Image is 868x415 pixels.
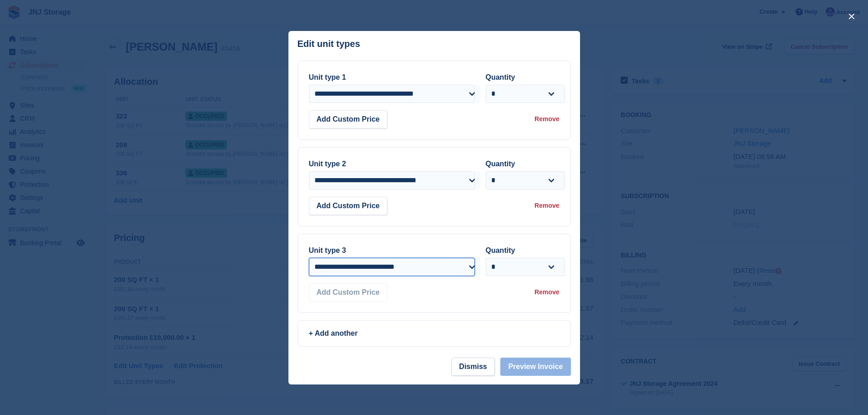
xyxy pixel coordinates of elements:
[452,358,495,376] button: Dismiss
[298,39,360,49] p: Edit unit types
[309,197,388,215] button: Add Custom Price
[534,114,559,124] div: Remove
[309,246,346,254] label: Unit type 3
[309,283,388,302] button: Add Custom Price
[486,73,515,81] label: Quantity
[486,160,515,168] label: Quantity
[309,160,346,168] label: Unit type 2
[309,328,560,339] div: + Add another
[298,320,571,347] a: + Add another
[534,287,559,297] div: Remove
[309,110,388,128] button: Add Custom Price
[844,9,859,24] button: close
[500,358,570,376] button: Preview Invoice
[534,201,559,210] div: Remove
[309,73,346,81] label: Unit type 1
[486,246,515,254] label: Quantity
